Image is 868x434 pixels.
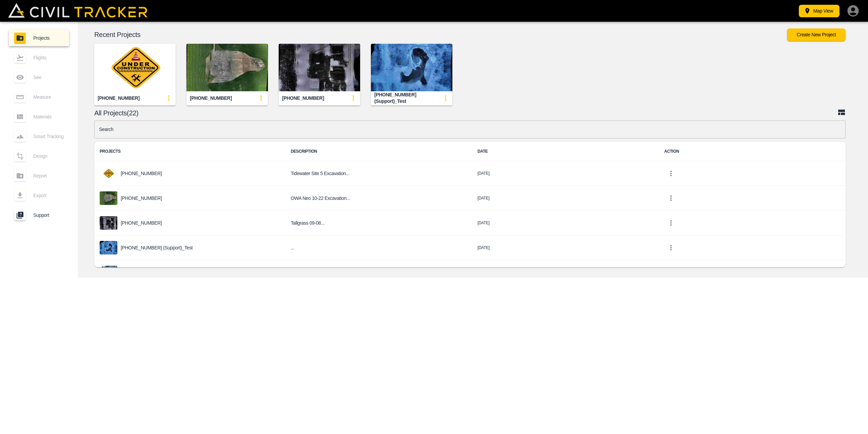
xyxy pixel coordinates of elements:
[94,44,176,91] img: 2944-25-005
[162,91,176,105] button: update-card-details
[186,44,268,91] img: 3724-25-002
[472,142,659,161] th: DATE
[291,244,467,252] h6: ...
[94,32,787,37] p: Recent Projects
[33,35,64,41] span: Projects
[121,220,162,226] p: [PHONE_NUMBER]
[285,142,472,161] th: DESCRIPTION
[100,191,117,205] img: project-image
[190,95,232,101] div: [PHONE_NUMBER]
[787,29,846,41] button: Create New Project
[100,216,117,230] img: project-image
[282,95,324,101] div: [PHONE_NUMBER]
[100,167,117,180] img: project-image
[291,194,467,203] h6: OWA Neo 10-22 Excavation
[121,171,162,176] p: [PHONE_NUMBER]
[254,91,268,105] button: update-card-details
[98,95,140,101] div: [PHONE_NUMBER]
[100,241,117,254] img: project-image
[291,219,467,227] h6: Tallgrass 09-08
[9,30,69,46] a: Projects
[472,211,659,235] td: [DATE]
[472,161,659,186] td: [DATE]
[121,195,162,201] p: [PHONE_NUMBER]
[472,186,659,211] td: [DATE]
[374,92,439,104] div: [PHONE_NUMBER] (Support)_Test
[799,5,840,17] button: Map View
[8,3,147,17] img: Civil Tracker
[472,260,659,285] td: [DATE]
[439,91,452,105] button: update-card-details
[94,110,837,116] p: All Projects(22)
[9,207,69,223] a: Support
[279,44,360,91] img: 3670-24-001
[371,44,452,91] img: 2944-24-202 (Support)_Test
[33,212,64,218] span: Support
[659,142,846,161] th: ACTION
[121,245,193,250] p: [PHONE_NUMBER] (Support)_Test
[291,169,467,178] h6: Tidewater Site 5 Excavation
[347,91,360,105] button: update-card-details
[94,142,285,161] th: PROJECTS
[100,266,117,279] img: project-image
[472,235,659,260] td: [DATE]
